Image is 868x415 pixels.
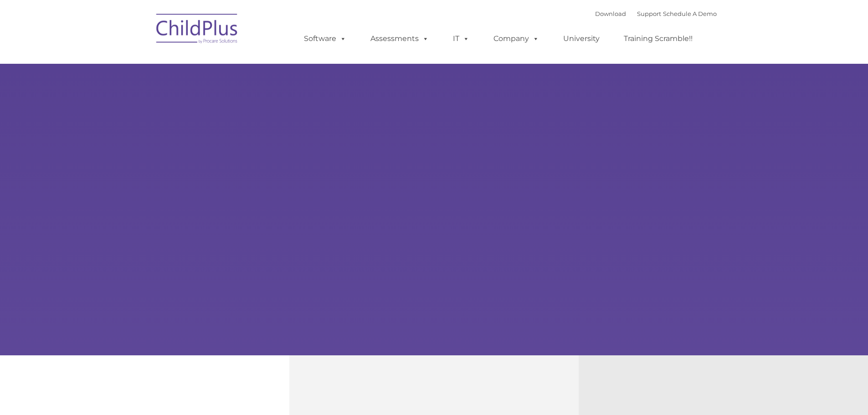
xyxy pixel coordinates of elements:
[484,30,548,48] a: Company
[595,10,626,17] a: Download
[152,7,243,53] img: ChildPlus by Procare Solutions
[444,30,478,48] a: IT
[595,10,717,17] font: |
[615,30,702,48] a: Training Scramble!!
[663,10,717,17] a: Schedule A Demo
[637,10,661,17] a: Support
[554,30,609,48] a: University
[361,30,438,48] a: Assessments
[295,30,355,48] a: Software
